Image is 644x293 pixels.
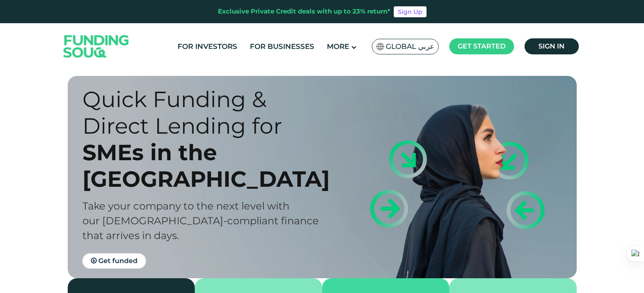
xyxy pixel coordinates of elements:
[82,86,337,139] div: Quick Funding & Direct Lending for
[82,200,319,242] span: Take your company to the next level with our [DEMOGRAPHIC_DATA]-compliant finance that arrives in...
[248,40,316,54] a: For Businesses
[394,6,427,17] a: Sign Up
[376,43,384,50] img: SA Flag
[525,38,579,54] a: Sign in
[218,7,390,16] div: Exclusive Private Credit deals with up to 23% return*
[55,25,138,68] img: Logo
[458,42,506,50] span: Get started
[82,139,337,192] div: SMEs in the [GEOGRAPHIC_DATA]
[327,42,349,51] span: More
[175,40,239,54] a: For Investors
[538,42,564,50] span: Sign in
[98,257,138,265] span: Get funded
[82,253,146,269] a: Get funded
[386,42,434,51] span: Global عربي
